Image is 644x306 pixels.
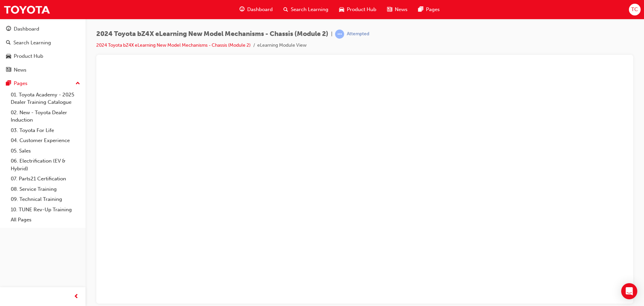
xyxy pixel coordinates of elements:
[75,79,80,88] span: up-icon
[8,174,83,184] a: 07. Parts21 Certification
[8,135,83,146] a: 04. Customer Experience
[382,3,413,16] a: news-iconNews
[629,4,641,15] button: TC
[278,3,334,16] a: search-iconSearch Learning
[14,52,43,60] div: Product Hub
[3,77,83,90] button: Pages
[339,5,344,14] span: car-icon
[335,30,344,39] span: learningRecordVerb_ATTEMPT-icon
[3,64,83,76] a: News
[247,6,273,13] span: Dashboard
[387,5,392,14] span: news-icon
[6,26,11,32] span: guage-icon
[8,194,83,205] a: 09. Technical Training
[8,107,83,125] a: 02. New - Toyota Dealer Induction
[14,25,39,33] div: Dashboard
[3,37,83,49] a: Search Learning
[3,23,83,35] a: Dashboard
[621,283,637,299] div: Open Intercom Messenger
[8,156,83,174] a: 06. Electrification (EV & Hybrid)
[96,30,328,38] span: 2024 Toyota bZ4X eLearning New Model Mechanisms - Chassis (Module 2)
[239,5,245,14] span: guage-icon
[413,3,445,16] a: pages-iconPages
[74,293,79,301] span: prev-icon
[6,40,11,46] span: search-icon
[6,53,11,59] span: car-icon
[8,184,83,194] a: 08. Service Training
[418,5,423,14] span: pages-icon
[14,80,28,87] div: Pages
[6,67,11,73] span: news-icon
[8,205,83,215] a: 10. TUNE Rev-Up Training
[234,3,278,16] a: guage-iconDashboard
[8,146,83,156] a: 05. Sales
[426,6,440,13] span: Pages
[96,42,251,48] a: 2024 Toyota bZ4X eLearning New Model Mechanisms - Chassis (Module 2)
[3,2,50,17] img: Trak
[334,3,382,16] a: car-iconProduct Hub
[291,6,328,13] span: Search Learning
[8,90,83,107] a: 01. Toyota Academy - 2025 Dealer Training Catalogue
[8,215,83,225] a: All Pages
[283,5,288,14] span: search-icon
[6,81,11,87] span: pages-icon
[3,50,83,62] a: Product Hub
[347,6,376,13] span: Product Hub
[395,6,408,13] span: News
[257,42,307,49] li: eLearning Module View
[331,30,332,38] span: |
[8,125,83,136] a: 03. Toyota For Life
[13,39,51,47] div: Search Learning
[347,31,369,37] div: Attempted
[14,66,26,74] div: News
[631,6,638,13] span: TC
[3,21,83,77] button: DashboardSearch LearningProduct HubNews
